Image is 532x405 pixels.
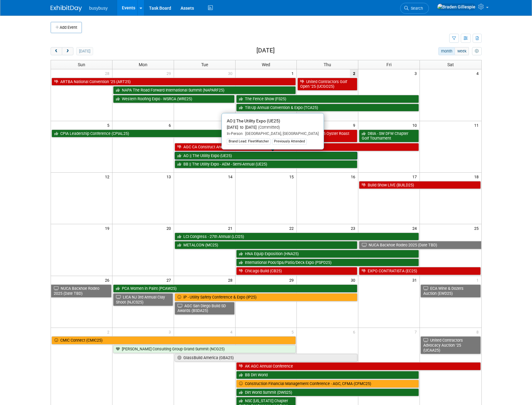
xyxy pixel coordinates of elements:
a: Chicago Build (CB25) [236,267,358,275]
a: LCI Congress - 27th Annual (LCI25) [175,233,419,241]
span: 11 [474,121,481,129]
a: [PERSON_NAME] Consulting Group Grand Summit (NCG25) [113,345,296,353]
a: NUCA Backhoe Rodeo 2025 (Date TBD) [359,241,481,249]
span: Sat [447,62,454,67]
span: 5 [291,328,296,336]
img: ExhibitDay [51,5,82,12]
span: busybusy [89,6,108,11]
a: HNA Equip Exposition (HNA25) [236,250,419,258]
i: Personalize Calendar [475,49,479,53]
span: 2 [107,328,112,336]
a: LICA NJ 3rd Annual Clay Shoot (NJCS25) [113,293,173,306]
span: 1 [476,276,481,284]
span: 6 [168,121,174,129]
a: AGC San Diego Build SD Awards (BSDA25) [175,302,235,315]
span: 6 [352,328,358,336]
span: Wed [262,62,270,67]
span: 22 [289,224,296,232]
a: ARTBA National Convention ’25 (ART25) [52,78,296,86]
a: United Contractors Advocacy Auction ’25 (UCAA25) [420,336,480,354]
span: 30 [227,69,235,77]
span: 3 [414,69,420,77]
span: Fri [386,62,391,67]
span: In-Person [227,131,243,136]
span: 24 [412,224,420,232]
span: 31 [412,276,420,284]
span: 3 [168,328,174,336]
a: Build Show LIVE (BUILD25) [359,181,480,189]
span: 17 [412,173,420,180]
span: 29 [289,276,296,284]
span: 25 [474,224,481,232]
span: 21 [227,224,235,232]
button: prev [51,47,62,55]
span: 4 [476,69,481,77]
span: Search [409,6,423,11]
span: 10 [412,121,420,129]
a: BB || The Utility Expo - AEM - Semi-Annual (UE25) [175,160,358,168]
a: NAPA The Road Forward International Summit (NAPARF25) [113,86,296,94]
span: 18 [474,173,481,180]
span: 12 [104,173,112,180]
div: Previously Attended [272,139,307,144]
button: month [438,47,455,55]
a: AGC CA Construct Annual Conference 25 (CAC25) [175,143,419,151]
span: [GEOGRAPHIC_DATA], [GEOGRAPHIC_DATA] [243,131,319,136]
a: GlassBuild America (GBA25) [175,354,358,362]
span: 9 [352,121,358,129]
a: International Pool/Spa/Patio/Deck Expo (PSPD25) [236,259,419,267]
span: 8 [476,328,481,336]
span: Tue [201,62,208,67]
span: 20 [166,224,174,232]
a: Dirt World Summit (DWS25) [236,388,419,397]
div: [DATE] to [DATE] [227,125,319,130]
a: CPIA Leadership Conference (CPIAL25) [52,130,235,138]
button: Add Event [51,22,82,33]
span: AO || The Utility Expo (UE25) [227,118,280,123]
span: 30 [350,276,358,284]
span: 16 [350,173,358,180]
button: myCustomButton [472,47,481,55]
a: The Fence Show (FS25) [236,95,419,103]
span: 1 [291,69,296,77]
a: AK AGC Annual Conference [236,362,481,370]
a: iP - Utility Safety Conference & Expo (IP25) [175,293,358,301]
span: 23 [350,224,358,232]
span: 27 [166,276,174,284]
button: week [455,47,469,55]
a: Construction Financial Management Conference - AGC, CFMA (CFMC25) [236,380,419,388]
span: 19 [104,224,112,232]
h2: [DATE] [256,47,275,54]
a: ECA Wine & Dozers Auction (EWD25) [420,284,480,297]
span: 29 [166,69,174,77]
a: United Contractors Golf Open ’25 (UCGO25) [297,78,357,91]
a: PCA Women in Paint (PCAW25) [113,284,357,293]
span: 7 [414,328,420,336]
span: Mon [139,62,147,67]
span: 26 [104,276,112,284]
span: 28 [104,69,112,77]
span: 4 [230,328,235,336]
a: METALCON (MC25) [175,241,358,249]
span: 13 [166,173,174,180]
span: Sun [78,62,85,67]
a: DBIA - SW DFW Chapter Golf Tournament [359,130,419,142]
span: 5 [107,121,112,129]
span: 28 [227,276,235,284]
span: Thu [324,62,331,67]
button: [DATE] [76,47,93,55]
a: AO || The Utility Expo (UE25) [175,152,358,160]
span: (Committed) [256,125,280,130]
a: EXPO CONTRATISTA (EC25) [359,267,480,275]
a: BB Dirt World [236,371,419,379]
a: Western Roofing Expo - WSRCA (WRE25) [113,95,235,103]
div: Brand Lead: FleetWatcher [227,139,271,144]
a: CMIC Connect (CMIC25) [52,336,296,344]
button: next [62,47,73,55]
a: Search [400,3,429,14]
img: Braden Gillespie [437,3,476,10]
a: Tilt-Up Annual Convention & Expo (TCA25) [236,104,419,112]
span: 15 [289,173,296,180]
span: 14 [227,173,235,180]
span: 2 [350,69,358,77]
